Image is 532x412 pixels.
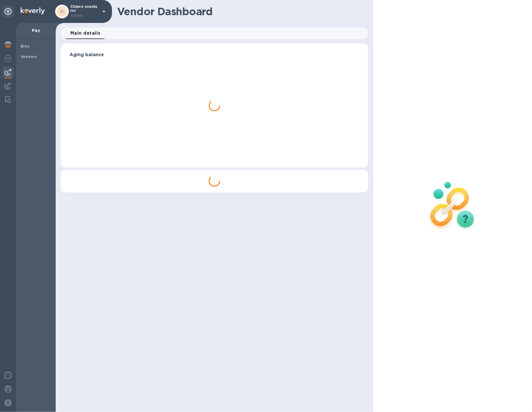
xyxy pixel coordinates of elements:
[117,5,364,17] h1: Vendor Dashboard
[21,7,45,14] img: Logo
[21,44,29,48] b: Bills
[70,29,100,37] span: Main details
[2,6,14,17] div: Unpin categories
[60,9,64,13] b: CI
[21,54,37,59] b: Vendors
[69,52,359,58] h3: Aging balance
[70,5,99,19] p: Chipco snacks inc
[21,28,51,33] p: Pay
[5,55,11,62] img: Foreign exchange
[70,13,99,19] p: Admin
